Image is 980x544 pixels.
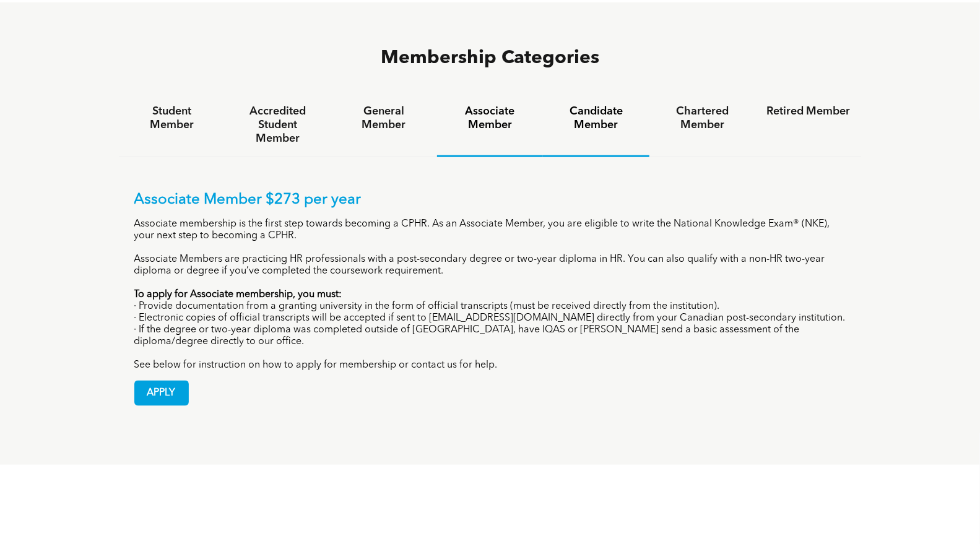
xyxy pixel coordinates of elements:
[661,105,744,132] h4: Chartered Member
[134,313,846,324] p: · Electronic copies of official transcripts will be accepted if sent to [EMAIL_ADDRESS][DOMAIN_NA...
[236,105,319,145] h4: Accredited Student Member
[134,324,846,348] p: · If the degree or two-year diploma was completed outside of [GEOGRAPHIC_DATA], have IQAS or [PER...
[381,49,599,67] span: Membership Categories
[135,381,188,405] span: APPLY
[134,360,846,371] p: See below for instruction on how to apply for membership or contact us for help.
[134,290,342,300] strong: To apply for Associate membership, you must:
[448,105,532,132] h4: Associate Member
[134,218,846,242] p: Associate membership is the first step towards becoming a CPHR. As an Associate Member, you are e...
[134,381,189,406] a: APPLY
[130,105,214,132] h4: Student Member
[134,191,846,209] p: Associate Member $273 per year
[766,105,850,118] h4: Retired Member
[342,105,425,132] h4: General Member
[134,301,846,313] p: · Provide documentation from a granting university in the form of official transcripts (must be r...
[134,254,846,277] p: Associate Members are practicing HR professionals with a post-secondary degree or two-year diplom...
[554,105,638,132] h4: Candidate Member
